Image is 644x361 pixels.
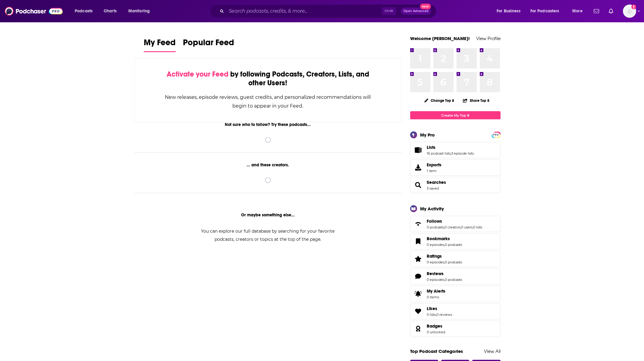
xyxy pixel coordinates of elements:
[427,295,445,299] span: 0 items
[165,93,372,110] div: New releases, episode reviews, guest credits, and personalized recommendations will begin to appe...
[427,162,441,168] span: Exports
[401,8,431,15] button: Open AdvancedNew
[5,5,63,17] a: Podchaser - Follow, Share and Rate Podcasts
[183,37,234,52] a: Popular Feed
[484,348,501,354] a: View All
[420,206,444,212] div: My Activity
[427,260,444,264] a: 0 episodes
[445,243,462,247] a: 0 podcasts
[410,233,501,250] span: Bookmarks
[410,348,463,354] a: Top Podcast Categories
[427,225,444,229] a: 0 podcasts
[623,5,636,18] img: User Profile
[421,97,458,104] button: Change Top 8
[427,330,445,334] a: 0 unlocked
[410,216,501,232] span: Follows
[427,306,452,311] a: Likes
[412,307,424,315] a: Likes
[476,36,501,41] a: View Profile
[568,6,590,16] button: open menu
[75,7,93,15] span: Podcasts
[410,111,501,119] a: Create My Top 8
[167,70,228,79] span: Activate your Feed
[427,253,442,259] span: Ratings
[404,10,429,13] span: Open Advanced
[427,323,442,329] span: Badges
[427,218,442,224] span: Follows
[451,151,451,155] span: ,
[463,95,490,106] button: Share Top 8
[427,278,444,282] a: 0 episodes
[412,325,424,333] a: Badges
[427,169,441,173] span: 1 item
[427,323,445,329] a: Badges
[128,7,150,15] span: Monitoring
[451,151,474,155] a: 3 episode lists
[526,6,568,16] button: open menu
[183,37,234,51] span: Popular Feed
[427,271,444,276] span: Reviews
[134,122,402,127] div: Not sure who to follow? Try these podcasts...
[427,218,482,224] a: Follows
[427,145,474,150] a: Lists
[436,312,436,317] span: ,
[412,237,424,246] a: Bookmarks
[445,278,462,282] a: 0 podcasts
[427,253,462,259] a: Ratings
[427,271,462,276] a: Reviews
[134,162,402,168] div: ... and these creators.
[606,6,616,16] a: Show notifications dropdown
[427,236,462,241] a: Bookmarks
[436,312,452,317] a: 0 reviews
[420,4,431,9] span: New
[410,159,501,176] a: Exports
[226,6,382,16] input: Search podcasts, credits, & more...
[631,5,636,9] svg: Add a profile image
[623,5,636,18] button: Show profile menu
[460,225,461,229] span: ,
[427,243,444,247] a: 0 episodes
[100,6,120,16] a: Charts
[461,225,473,229] a: 0 users
[497,7,520,15] span: For Business
[144,37,176,52] a: My Feed
[412,255,424,263] a: Ratings
[427,186,439,190] a: 3 saved
[444,225,445,229] span: ,
[427,180,446,185] a: Searches
[410,303,501,319] span: Likes
[412,272,424,281] a: Reviews
[144,37,176,51] span: My Feed
[492,133,500,137] span: PRO
[427,306,437,311] span: Likes
[445,225,460,229] a: 0 creators
[412,163,424,172] span: Exports
[410,36,470,41] a: Welcome [PERSON_NAME]!
[530,7,559,15] span: For Podcasters
[427,151,451,155] a: 16 podcast lists
[427,288,445,294] span: My Alerts
[473,225,482,229] a: 0 lists
[420,132,435,138] div: My Pro
[165,70,372,87] div: by following Podcasts, Creators, Lists, and other Users!
[410,142,501,158] span: Lists
[194,227,342,243] div: You can explore our full database by searching for your favorite podcasts, creators or topics at ...
[492,132,500,137] a: PRO
[410,321,501,337] span: Badges
[445,260,462,264] a: 0 podcasts
[427,145,435,150] span: Lists
[412,146,424,154] a: Lists
[412,181,424,189] a: Searches
[104,7,117,15] span: Charts
[410,177,501,193] span: Searches
[623,5,636,18] span: Logged in as ZoeJethani
[71,6,100,16] button: open menu
[412,220,424,228] a: Follows
[591,6,602,16] a: Show notifications dropdown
